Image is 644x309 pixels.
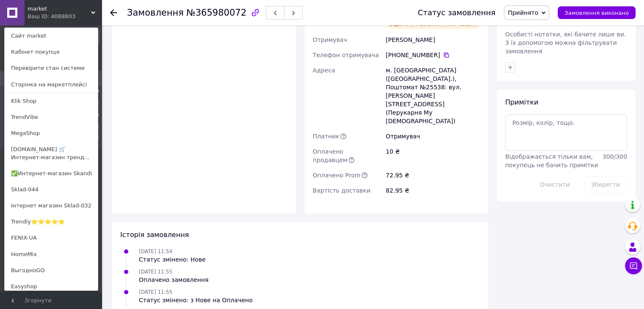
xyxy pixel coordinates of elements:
span: 300 / 300 [603,153,627,160]
span: Примітки [505,98,538,106]
a: MegaShop [5,125,98,141]
a: Кабінет покупця [5,44,98,60]
div: Статус замовлення [418,8,496,17]
a: Інтернет магазин Sklad-032 [5,198,98,214]
span: №365980072 [186,8,246,18]
span: Історія замовлення [120,231,189,239]
div: Оплачено замовлення [139,276,208,284]
div: Отримувач [384,129,481,144]
span: [DATE] 11:55 [139,289,172,295]
span: Особисті нотатки, які бачите лише ви. З їх допомогою можна фільтрувати замовлення [505,31,626,55]
span: Відображається тільки вам, покупець не бачить примітки [505,153,598,168]
div: 10 ₴ [384,144,481,168]
span: Оплачено продавцем [313,148,348,163]
div: Ваш ID: 4088803 [28,13,63,20]
span: [DATE] 11:54 [139,248,172,254]
a: Klik Shop [5,93,98,109]
span: Телефон отримувача [313,52,379,58]
a: HomeMix [5,246,98,262]
div: 82.95 ₴ [384,183,481,198]
span: market [28,5,91,13]
a: [DOMAIN_NAME] 🛒 Интернет-магазин тренд... [5,141,98,165]
div: Повернутися назад [110,8,117,17]
span: [DATE] 11:55 [139,269,172,275]
a: Сторінка на маркетплейсі [5,77,98,93]
div: 72.95 ₴ [384,168,481,183]
button: Чат з покупцем [625,257,642,274]
a: TrendVibe [5,109,98,125]
a: ✅Интернет-магазин Skandi [5,166,98,182]
div: м. [GEOGRAPHIC_DATA] ([GEOGRAPHIC_DATA].), Поштомат №25538: вул. [PERSON_NAME][STREET_ADDRESS] (П... [384,63,481,129]
div: Статус змінено: Нове [139,255,206,264]
a: Trendly⭐⭐⭐⭐⭐ [5,214,98,230]
div: [PERSON_NAME] [384,32,481,47]
span: Адреса [313,67,335,74]
a: FENIX-UA [5,230,98,246]
span: Прийнято [508,9,538,16]
a: Sklad-044 [5,182,98,198]
a: ВыгодноGO [5,262,98,279]
button: Замовлення виконано [558,6,636,19]
div: [PHONE_NUMBER] [386,51,480,59]
span: Оплачено Prom [313,172,361,179]
span: Вартість доставки [313,187,370,194]
a: Перевірити стан системи [5,60,98,76]
a: Сайт market [5,28,98,44]
span: Замовлення [127,8,184,18]
span: Отримувач [313,36,347,43]
span: Платник [313,133,340,140]
span: Мітки [505,18,525,26]
span: Замовлення виконано [564,10,629,16]
a: Easyshop [5,279,98,295]
div: Статус змінено: з Нове на Оплачено [139,296,252,304]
